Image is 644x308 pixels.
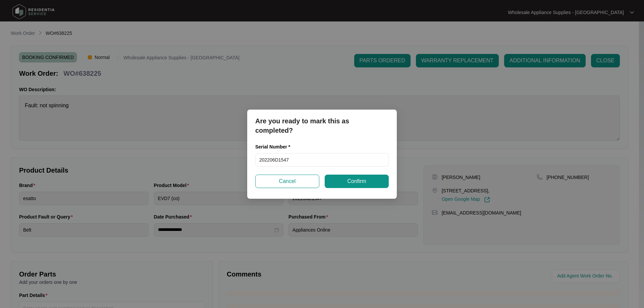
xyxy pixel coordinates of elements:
[347,177,366,185] span: Confirm
[255,143,295,150] label: Serial Number *
[255,126,389,135] p: completed?
[325,175,389,188] button: Confirm
[255,116,389,126] p: Are you ready to mark this as
[279,177,296,185] span: Cancel
[255,175,319,188] button: Cancel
